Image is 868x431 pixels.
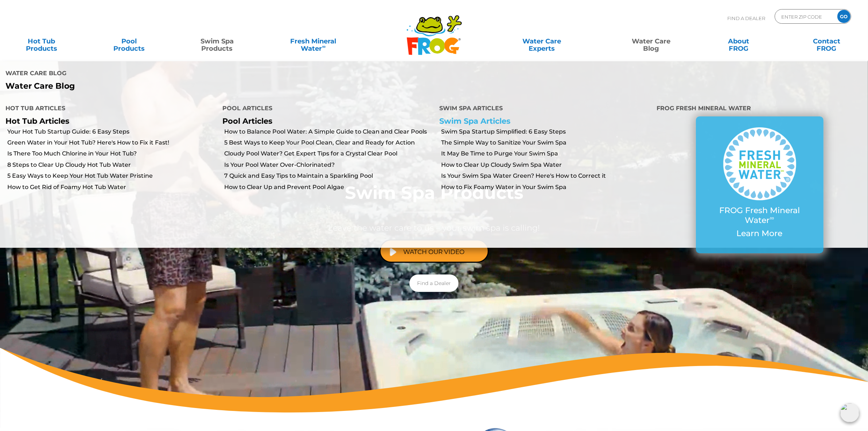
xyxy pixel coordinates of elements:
[7,128,217,136] a: Your Hot Tub Startup Guide: 6 Easy Steps
[7,172,217,180] a: 5 Easy Ways to Keep Your Hot Tub Water Pristine
[224,172,434,180] a: 7 Quick and Easy Tips to Maintain a Sparkling Pool
[222,116,272,126] a: Pool Articles
[711,206,809,225] p: FROG Fresh Mineral Water
[711,229,809,238] p: Learn More
[95,34,163,49] a: PoolProducts
[224,128,434,136] a: How to Balance Pool Water: A Simple Guide to Clean and Clear Pools
[617,34,685,49] a: Water CareBlog
[441,161,651,169] a: How to Clear Up Cloudy Swim Spa Water
[224,139,434,147] a: 5 Best Ways to Keep Your Pool Clean, Clear and Ready for Action
[440,102,646,116] h4: Swim Spa Articles
[705,34,773,49] a: AboutFROG
[657,102,863,116] h4: FROG Fresh Mineral Water
[770,214,774,222] sup: ∞
[727,9,765,27] p: Find A Dealer
[7,34,75,49] a: Hot TubProducts
[7,183,217,191] a: How to Get Rid of Foamy Hot Tub Water
[409,274,459,292] a: Find a Dealer
[222,102,428,116] h4: Pool Articles
[793,34,861,49] a: ContactFROG
[7,150,217,158] a: Is There Too Much Chlorine in Your Hot Tub?
[441,172,651,180] a: Is Your Swim Spa Water Green? Here's How to Correct it
[224,183,434,191] a: How to Clear Up and Prevent Pool Algae
[781,11,830,22] input: Zip Code Form
[837,10,851,23] input: GO
[322,43,326,49] sup: ∞
[7,161,217,169] a: 8 Steps to Clear Up Cloudy Hot Tub Water
[486,34,597,49] a: Water CareExperts
[5,116,69,126] a: Hot Tub Articles
[441,183,651,191] a: How to Fix Foamy Water in Your Swim Spa
[840,403,859,422] img: openIcon
[270,34,356,49] a: Fresh MineralWater∞
[441,150,651,158] a: It May Be Time to Purge Your Swim Spa
[441,139,651,147] a: The Simple Way to Sanitize Your Swim Spa
[7,139,217,147] a: Green Water in Your Hot Tub? Here's How to Fix it Fast!
[440,116,511,126] a: Swim Spa Articles
[224,150,434,158] a: Cloudy Pool Water? Get Expert Tips for a Crystal Clear Pool
[5,102,211,116] h4: Hot Tub Articles
[441,128,651,136] a: Swim Spa Startup Simplified: 6 Easy Steps
[5,67,429,81] h4: Water Care Blog
[711,127,809,242] a: FROG Fresh Mineral Water∞ Learn More
[5,81,429,91] p: Water Care Blog
[379,239,489,263] a: Watch Our Video
[224,161,434,169] a: Is Your Pool Water Over-Chlorinated?
[183,34,251,49] a: Swim SpaProducts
